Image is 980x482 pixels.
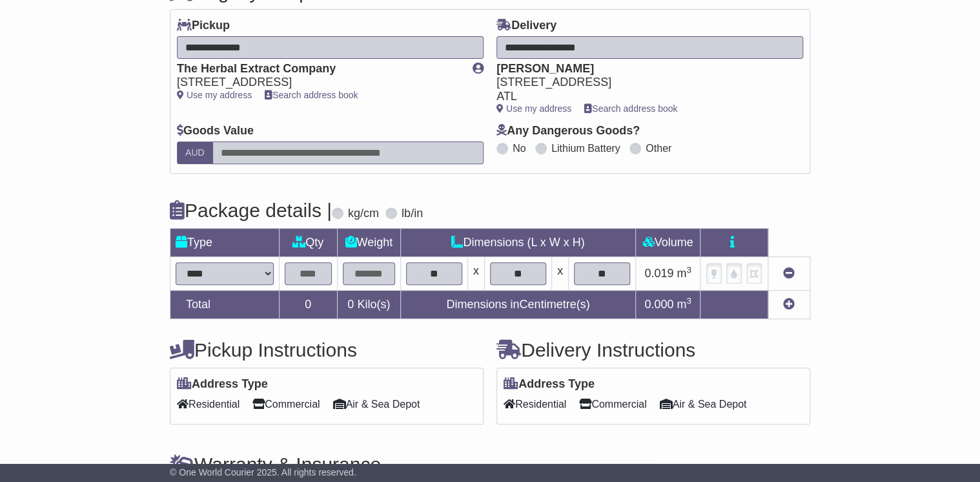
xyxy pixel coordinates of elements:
a: Search address book [584,103,677,114]
div: [STREET_ADDRESS] [177,76,460,90]
a: Search address book [265,90,358,100]
td: 0 [279,290,337,319]
span: m [677,267,691,280]
span: Residential [504,394,566,414]
div: The Herbal Extract Company [177,62,460,76]
a: Use my address [177,90,252,100]
label: No [513,142,526,154]
sup: 3 [686,296,691,306]
td: Type [170,228,280,257]
label: Other [646,142,671,154]
td: Total [170,290,280,319]
td: Qty [279,228,337,257]
td: Dimensions (L x W x H) [400,228,635,257]
label: kg/cm [348,207,379,221]
span: 0.000 [644,298,673,311]
span: 0 [347,298,354,311]
label: Address Type [504,377,595,392]
span: Air & Sea Depot [333,394,420,414]
label: Pickup [177,19,230,33]
td: x [467,257,484,290]
div: ATL [496,90,790,104]
span: © One World Courier 2025. All rights reserved. [170,467,356,477]
label: Address Type [177,377,268,392]
label: Lithium Battery [551,142,620,154]
label: lb/in [402,207,423,221]
label: AUD [177,141,213,164]
label: Goods Value [177,124,254,138]
a: Add new item [783,298,795,311]
td: Volume [635,228,700,257]
h4: Delivery Instructions [496,339,810,361]
a: Use my address [496,103,571,114]
td: Kilo(s) [337,290,400,319]
span: Residential [177,394,240,414]
label: Delivery [496,19,556,33]
span: Commercial [579,394,646,414]
td: Dimensions in Centimetre(s) [400,290,635,319]
span: m [677,298,691,311]
h4: Pickup Instructions [170,339,484,361]
h4: Warranty & Insurance [170,454,810,475]
h4: Package details | [170,200,332,221]
div: [STREET_ADDRESS] [496,76,790,90]
span: Air & Sea Depot [660,394,747,414]
sup: 3 [686,265,691,275]
div: [PERSON_NAME] [496,62,790,76]
td: Weight [337,228,400,257]
td: x [551,257,568,290]
a: Remove this item [783,267,795,280]
span: 0.019 [644,267,673,280]
label: Any Dangerous Goods? [496,124,640,138]
span: Commercial [252,394,320,414]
